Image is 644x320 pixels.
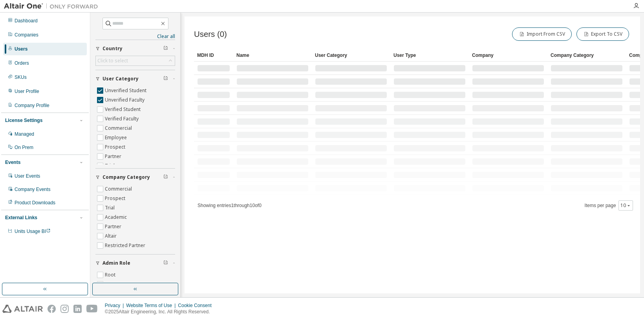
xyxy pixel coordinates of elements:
div: External Links [5,215,37,221]
button: Company Category [95,169,175,186]
p: © 2025 Altair Engineering, Inc. All Rights Reserved. [105,309,216,315]
label: Trial [105,161,116,171]
label: Verified Student [105,105,142,114]
span: Items per page [585,200,633,211]
label: Partner [105,222,123,231]
div: Product Downloads [15,200,55,206]
label: Employee [105,133,128,142]
div: Company Profile [15,102,49,109]
button: Import From CSV [512,27,572,41]
label: Restricted Partner [105,241,147,250]
div: On Prem [15,144,33,151]
label: System [105,280,123,289]
span: User Category [102,76,139,82]
img: facebook.svg [48,305,56,313]
div: Cookie Consent [178,302,216,309]
span: Users (0) [194,30,227,39]
div: User Type [393,49,466,62]
img: youtube.svg [86,305,98,313]
span: Units Usage BI [15,229,51,234]
span: Admin Role [102,260,130,266]
div: User Events [15,173,40,179]
div: Company Category [551,49,623,62]
div: License Settings [5,117,42,124]
div: Privacy [105,302,126,309]
label: Unverified Faculty [105,95,146,105]
div: Company [472,49,544,62]
div: Dashboard [15,18,38,24]
div: Click to select [96,56,175,65]
span: Clear filter [163,76,168,82]
div: Name [236,49,309,62]
div: Website Terms of Use [126,302,178,309]
span: Clear filter [163,45,168,52]
img: Altair One [4,2,102,10]
img: instagram.svg [60,305,69,313]
button: User Category [95,70,175,87]
label: Unverified Student [105,86,148,95]
div: Company Events [15,186,50,193]
button: Country [95,40,175,57]
img: altair_logo.svg [2,305,43,313]
a: Clear all [95,33,175,40]
div: User Profile [15,88,39,95]
span: Clear filter [163,174,168,180]
label: Trial [105,203,116,213]
span: Company Category [102,174,150,180]
div: Events [5,159,20,165]
label: Root [105,270,117,280]
label: Partner [105,152,123,161]
div: User Category [315,49,387,62]
label: Prospect [105,142,127,152]
div: Companies [15,32,38,38]
label: Commercial [105,184,134,194]
label: Prospect [105,194,127,203]
div: Users [15,46,27,52]
div: Managed [15,131,34,137]
label: Academic [105,213,128,222]
label: Verified Faculty [105,114,140,124]
div: SKUs [15,74,27,80]
div: Orders [15,60,29,66]
button: 10 [620,202,631,209]
label: Altair [105,231,118,241]
button: Admin Role [95,255,175,272]
span: Country [102,45,123,52]
div: Click to select [97,58,128,64]
span: Showing entries 1 through 10 of 0 [198,203,262,208]
img: linkedin.svg [73,305,82,313]
div: MDH ID [197,49,230,62]
label: Commercial [105,124,134,133]
span: Clear filter [163,260,168,266]
button: Export To CSV [576,27,629,41]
